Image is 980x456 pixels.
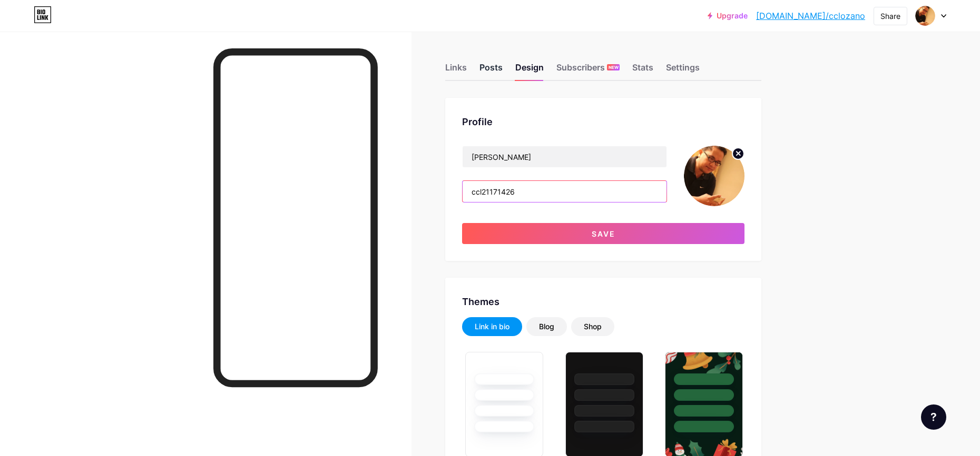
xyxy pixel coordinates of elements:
a: [DOMAIN_NAME]/cclozano [756,9,865,22]
div: Stats [632,61,653,80]
span: NEW [609,64,619,70]
div: Design [515,61,544,80]
input: Bio [463,181,667,202]
div: Blog [539,321,554,332]
div: Link in bio [475,321,509,332]
div: Share [880,11,900,22]
div: Subscribers [556,61,620,80]
a: Upgrade [708,12,748,20]
img: cclozano [684,146,744,206]
img: cclozano [915,6,935,26]
button: Save [462,223,744,244]
div: Profile [462,115,744,129]
div: Links [445,61,467,80]
div: Settings [666,61,700,80]
div: Shop [584,321,602,332]
div: Posts [479,61,503,80]
input: Name [463,146,667,167]
div: Themes [462,295,744,309]
span: Save [592,229,615,238]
